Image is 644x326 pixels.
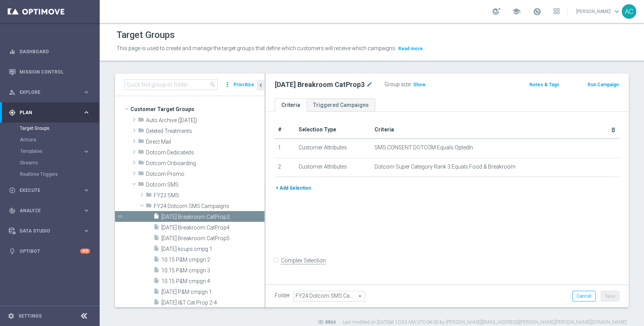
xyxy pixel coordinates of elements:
span: 10.11.24 kcups cmpg 1 [161,246,264,252]
button: gps_fixed Plan keyboard_arrow_right [8,110,90,116]
div: Target Groups [20,123,99,134]
div: Data Studio [9,228,83,234]
button: + Add Selection [275,184,312,192]
span: Deleted Treatments [146,128,264,134]
i: chevron_left [257,82,264,89]
span: 10.15 P&amp;M cmpgn 4 [161,278,264,285]
label: : [411,81,412,88]
i: folder [138,138,144,147]
i: insert_drive_file [153,213,159,222]
span: 10.15.24 P&amp;M cmpgn 1 [161,289,264,295]
div: Mission Control [8,69,90,75]
i: folder [138,170,144,179]
span: Dotcom SMS [146,182,264,188]
span: Customer Target Groups [130,104,264,115]
i: track_changes [9,207,16,214]
div: +10 [80,249,90,254]
td: Customer Attributes [296,158,371,177]
div: Templates [20,146,99,157]
div: Mission Control [9,62,90,82]
div: Streams [20,157,99,169]
span: Explore [20,90,83,95]
button: Save [601,291,619,301]
a: Criteria [275,98,307,112]
span: Dotcom Promo [146,171,264,177]
i: insert_drive_file [153,267,159,275]
label: ID: 8864 [318,319,336,326]
i: gps_fixed [9,109,16,116]
span: Dotcom Onboarding [146,160,264,167]
span: 10.11.24 Breakroom CatProp5 [161,235,264,242]
span: This page is used to create and manage the target groups that define which customers will receive... [117,45,396,51]
label: Folder [275,292,290,299]
i: delete_forever [610,127,616,133]
i: play_circle_outline [9,187,16,194]
button: track_changes Analyze keyboard_arrow_right [8,208,90,214]
span: Dotcom Super Category Rank 3 Equals Food & Breakroom [375,164,516,170]
i: insert_drive_file [153,277,159,286]
i: folder [146,202,152,211]
span: Dotcom Dedicateds [146,149,264,156]
td: 1 [275,139,296,158]
a: Realtime Triggers [20,171,80,177]
div: Analyze [9,207,83,214]
div: AC [622,4,636,19]
button: play_circle_outline Execute keyboard_arrow_right [8,187,90,193]
th: Selection Type [296,121,371,139]
td: 2 [275,158,296,177]
span: FY24 Dotcom SMS Campaigns [154,203,264,210]
i: folder [138,181,144,190]
i: insert_drive_file [153,288,159,297]
button: Run Campaign [587,80,619,89]
div: Actions [20,134,99,146]
i: insert_drive_file [153,245,159,254]
button: equalizer Dashboard [8,49,90,55]
td: Customer Attributes [296,139,371,158]
a: Actions [20,137,80,143]
i: mode_edit [366,80,373,89]
label: Group size [384,81,411,88]
button: Read more [398,44,424,53]
span: 10.11.24 Breakroom CatProp3 [161,214,264,220]
span: school [512,7,521,16]
i: lightbulb [9,248,16,255]
span: search [210,82,216,88]
i: keyboard_arrow_right [83,109,90,116]
a: Dashboard [20,41,90,62]
i: folder [138,127,144,136]
span: Templates [20,149,75,154]
span: Plan [20,110,83,115]
span: Execute [20,188,83,193]
a: Optibot [20,241,80,261]
a: [PERSON_NAME]keyboard_arrow_down [575,6,622,17]
button: Cancel [572,291,596,301]
div: Plan [9,109,83,116]
i: equalizer [9,48,16,55]
span: Data Studio [20,229,83,233]
a: Triggered Campaigns [307,98,375,112]
button: Data Studio keyboard_arrow_right [8,228,90,234]
a: Streams [20,160,80,166]
div: Execute [9,187,83,194]
label: Last modified on [DATE] at 10:53 AM UTC-04:00 by [PERSON_NAME][EMAIL_ADDRESS][PERSON_NAME][PERSON... [343,319,627,326]
input: Quick find group or folder [124,79,218,90]
span: FY23 SMS [154,192,264,199]
span: keyboard_arrow_down [613,7,621,16]
div: Realtime Triggers [20,169,99,180]
span: 10.11.24 Breakroom CatProp4 [161,224,264,231]
i: keyboard_arrow_right [83,148,90,155]
i: keyboard_arrow_right [83,227,90,234]
i: more_vert [223,79,231,90]
span: Show [413,82,426,87]
i: keyboard_arrow_right [83,187,90,194]
span: 10.15 P&amp;M cmpgn 3 [161,267,264,274]
button: lightbulb Optibot +10 [8,248,90,254]
button: Templates keyboard_arrow_right [20,148,90,154]
th: # [275,121,296,139]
